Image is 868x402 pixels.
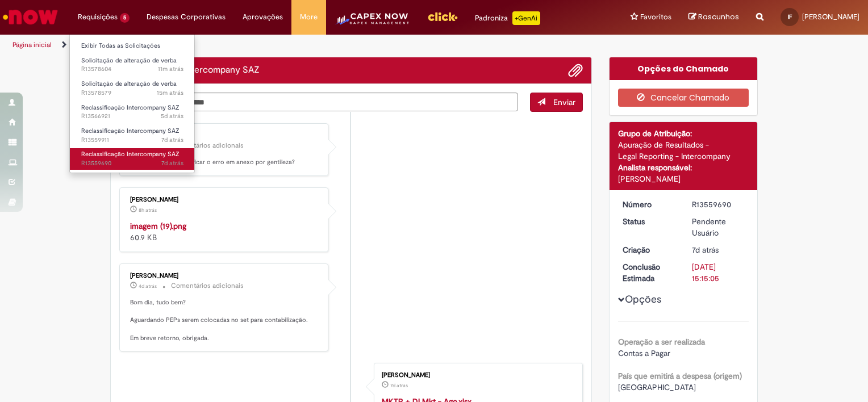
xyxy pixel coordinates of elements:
time: 23/09/2025 15:15:03 [161,159,183,167]
b: Operação a ser realizada [618,337,705,347]
p: Bom dia, tudo bem? Aguardando PEPs serem colocadas no set para contabilização. Em breve retorno, ... [130,298,319,343]
span: Despesas Corporativas [147,11,226,23]
button: Enviar [530,93,583,112]
div: Padroniza [475,11,540,25]
dt: Conclusão Estimada [614,261,684,284]
span: [GEOGRAPHIC_DATA] [618,382,696,392]
div: Opções do Chamado [610,57,758,80]
span: R13559690 [81,159,183,168]
span: Favoritos [640,11,671,23]
div: [PERSON_NAME] [618,173,749,185]
span: Enviar [553,97,575,107]
span: 7d atrás [161,159,183,167]
span: Solicitação de alteração de verba [81,79,177,88]
button: Adicionar anexos [568,63,583,78]
dt: Criação [614,244,684,256]
span: Requisições [78,11,118,23]
span: [PERSON_NAME] [802,12,859,22]
div: [DATE] 15:15:05 [692,261,745,284]
textarea: Digite sua mensagem aqui... [119,93,518,112]
img: click_logo_yellow_360x200.png [427,8,458,25]
span: Contas a Pagar [618,348,670,358]
div: Apuração de Resultados - Legal Reporting - Intercompany [618,139,749,162]
a: Aberto R13578604 : Solicitação de alteração de verba [70,55,195,76]
span: 5 [120,13,130,23]
a: Página inicial [12,40,52,49]
img: ServiceNow [1,6,60,28]
time: 23/09/2025 15:13:15 [390,382,408,389]
a: Exibir Todas as Solicitações [70,40,195,52]
a: imagem (19).png [130,221,186,231]
button: Cancelar Chamado [618,89,749,107]
div: Analista responsável: [618,162,749,173]
span: 8h atrás [139,207,157,213]
b: País que emitirá a despesa (origem) [618,371,742,381]
span: Reclassificação Intercompany SAZ [81,150,180,158]
span: IF [788,13,792,20]
ul: Requisições [69,34,195,173]
small: Comentários adicionais [171,281,244,291]
p: Bom dia, porderia verificar o erro em anexo por gentileza? [130,158,319,167]
time: 25/09/2025 14:28:18 [161,112,183,120]
a: Aberto R13559690 : Reclassificação Intercompany SAZ [70,148,195,169]
a: Aberto R13566921 : Reclassificação Intercompany SAZ [70,102,195,123]
span: R13559911 [81,136,183,145]
span: Aprovações [243,11,283,23]
time: 26/09/2025 09:42:35 [139,283,157,290]
dt: Número [614,199,684,210]
div: [PERSON_NAME] [130,273,319,279]
span: More [300,11,318,23]
span: Reclassificação Intercompany SAZ [81,103,180,112]
span: 7d atrás [161,136,183,144]
small: Comentários adicionais [171,141,244,150]
img: CapexLogo5.png [335,11,410,34]
div: [PERSON_NAME] [382,372,571,379]
time: 29/09/2025 17:32:54 [158,65,183,73]
div: Pendente Usuário [692,216,745,238]
div: [PERSON_NAME] [130,132,319,139]
span: R13566921 [81,112,183,121]
span: Reclassificação Intercompany SAZ [81,127,180,135]
p: +GenAi [512,11,540,25]
time: 29/09/2025 17:28:55 [157,89,183,97]
dt: Status [614,216,684,227]
span: 7d atrás [390,382,408,389]
a: Aberto R13559911 : Reclassificação Intercompany SAZ [70,125,195,146]
ul: Trilhas de página [9,35,570,56]
span: 15m atrás [157,89,183,97]
span: 11m atrás [158,65,183,73]
span: R13578604 [81,65,183,74]
span: 4d atrás [139,283,157,290]
div: 23/09/2025 15:15:03 [692,244,745,256]
span: 5d atrás [161,112,183,120]
a: Aberto R13578579 : Solicitação de alteração de verba [70,78,195,99]
span: Rascunhos [698,11,739,22]
time: 29/09/2025 09:27:05 [139,207,157,213]
span: Solicitação de alteração de verba [81,56,177,65]
span: R13578579 [81,89,183,98]
div: Grupo de Atribuição: [618,128,749,139]
a: Rascunhos [688,12,739,23]
time: 23/09/2025 15:41:59 [161,136,183,144]
div: [PERSON_NAME] [130,196,319,203]
div: 60.9 KB [130,220,319,243]
div: R13559690 [692,199,745,210]
span: 7d atrás [692,245,719,255]
time: 23/09/2025 15:15:03 [692,245,719,255]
